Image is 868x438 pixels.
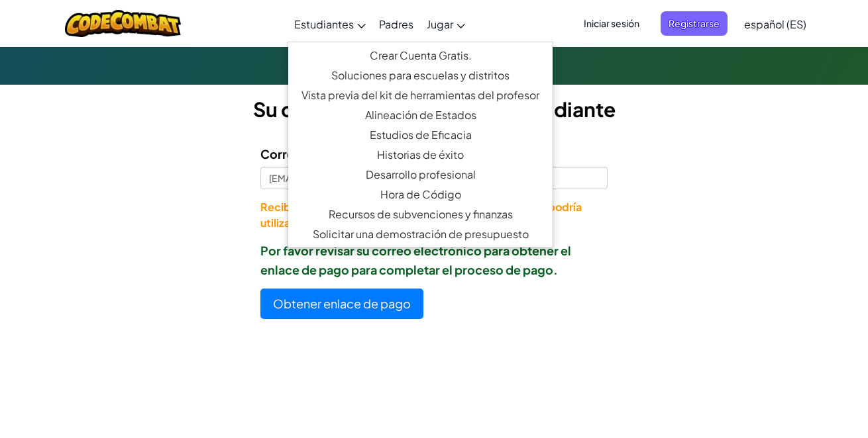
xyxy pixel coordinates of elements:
button: Obtener enlace de pago [260,288,423,319]
a: Jugar [420,6,472,42]
a: Vista previa del kit de herramientas del profesor [288,85,553,105]
span: Estudiantes [294,17,354,31]
p: Por favor revisar su correo electrónico para obtener el enlace de pago para completar el proceso ... [260,241,608,279]
a: Recursos de subvenciones y finanzas [288,204,553,224]
span: español (ES) [744,17,806,31]
a: Crear Cuenta Gratis. [288,46,553,66]
p: Recibirá un enlace de pago en su correo electrónico que podría utilizar para completar el pago. [260,199,608,231]
label: Correo institucional del alumno [260,144,443,163]
a: Padres [372,6,420,42]
button: Registrarse [661,11,728,36]
a: Solicitar una demostración de presupuesto [288,224,553,244]
a: Estudios de Eficacia [288,125,553,145]
a: Alineación de Estados [288,105,553,125]
a: Soluciones para escuelas y distritos [288,66,553,85]
a: Historias de éxito [288,145,553,165]
a: Estudiantes [288,6,372,42]
a: Desarrollo profesional [288,165,553,185]
img: CodeCombat logo [65,10,181,37]
button: Iniciar sesión [576,11,647,36]
a: Hora de Código [288,185,553,204]
a: español (ES) [737,6,813,42]
span: Jugar [427,17,453,31]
